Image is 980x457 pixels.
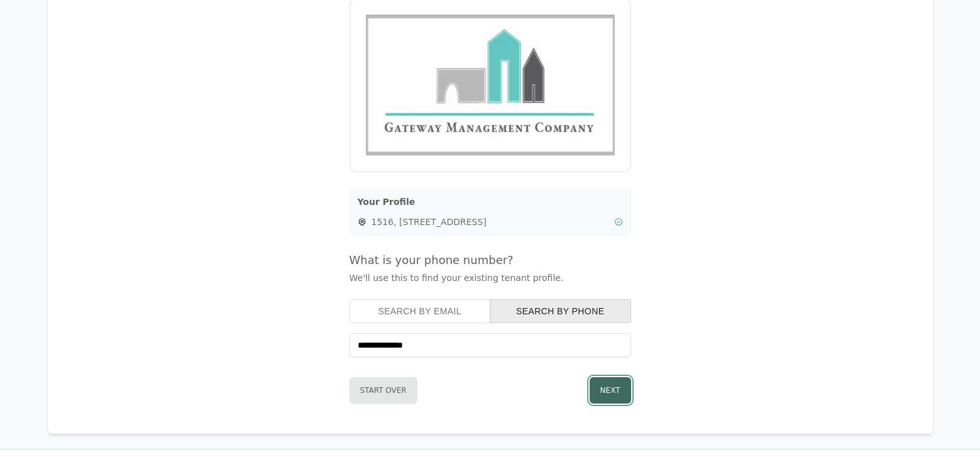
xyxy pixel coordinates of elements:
h4: What is your phone number? [350,251,631,269]
h3: Your Profile [358,195,623,208]
span: 1516, [STREET_ADDRESS] [372,216,609,228]
button: search by email [350,299,491,323]
button: Next [590,377,631,404]
p: We'll use this to find your existing tenant profile. [350,272,631,284]
div: Search type [350,299,631,323]
button: Start Over [350,377,417,404]
button: search by phone [490,299,631,323]
img: Gateway Management [366,14,615,156]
